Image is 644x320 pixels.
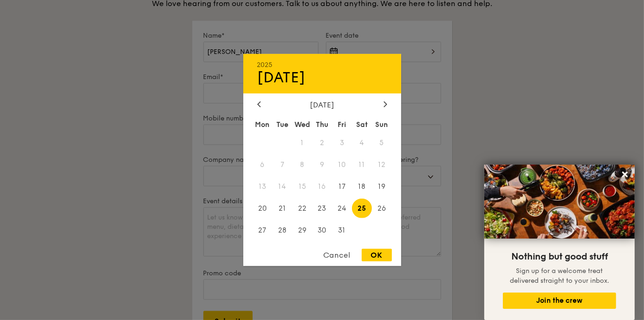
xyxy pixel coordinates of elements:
[292,220,312,240] span: 29
[272,220,292,240] span: 28
[312,220,332,240] span: 30
[352,155,372,175] span: 11
[510,267,609,285] span: Sign up for a welcome treat delivered straight to your inbox.
[352,116,372,133] div: Sat
[257,69,387,87] div: [DATE]
[292,155,312,175] span: 8
[352,133,372,153] span: 4
[372,198,392,218] span: 26
[257,100,387,109] div: [DATE]
[253,220,273,240] span: 27
[618,167,632,182] button: Close
[372,177,392,197] span: 19
[332,116,352,133] div: Fri
[503,293,616,309] button: Join the crew
[372,116,392,133] div: Sun
[292,177,312,197] span: 15
[484,165,635,239] img: DSC07876-Edit02-Large.jpeg
[332,133,352,153] span: 3
[312,198,332,218] span: 23
[314,249,360,261] div: Cancel
[352,198,372,218] span: 25
[253,177,273,197] span: 13
[272,155,292,175] span: 7
[312,116,332,133] div: Thu
[253,116,273,133] div: Mon
[312,133,332,153] span: 2
[292,198,312,218] span: 22
[253,198,273,218] span: 20
[362,249,392,261] div: OK
[312,155,332,175] span: 9
[352,177,372,197] span: 18
[332,177,352,197] span: 17
[372,133,392,153] span: 5
[253,155,273,175] span: 6
[312,177,332,197] span: 16
[272,177,292,197] span: 14
[272,198,292,218] span: 21
[292,116,312,133] div: Wed
[257,61,387,69] div: 2025
[372,155,392,175] span: 12
[272,116,292,133] div: Tue
[332,155,352,175] span: 10
[332,198,352,218] span: 24
[511,251,608,262] span: Nothing but good stuff
[332,220,352,240] span: 31
[292,133,312,153] span: 1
